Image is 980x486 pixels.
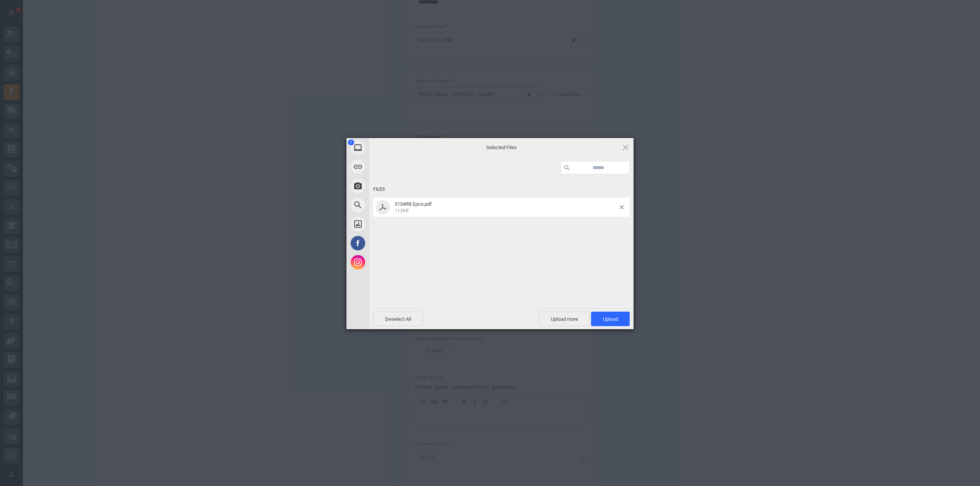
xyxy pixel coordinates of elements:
span: Click here or hit ESC to close picker [621,143,630,151]
span: Upload [591,312,630,326]
div: Instagram [346,253,438,272]
div: My Device [346,138,438,157]
span: 112KB [395,208,408,213]
div: Unsplash [346,215,438,234]
div: Web Search [346,195,438,215]
div: Take Photo [346,176,438,195]
span: Upload [603,316,618,322]
span: Upload more [539,312,590,326]
span: 1 [348,140,354,145]
span: 3154RB Epco.pdf [392,201,620,214]
span: Selected Files [425,144,578,151]
span: 3154RB Epco.pdf [395,201,432,207]
span: Deselect All [373,312,423,326]
div: Files [373,182,630,197]
div: Link (URL) [346,157,438,176]
div: Facebook [346,234,438,253]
